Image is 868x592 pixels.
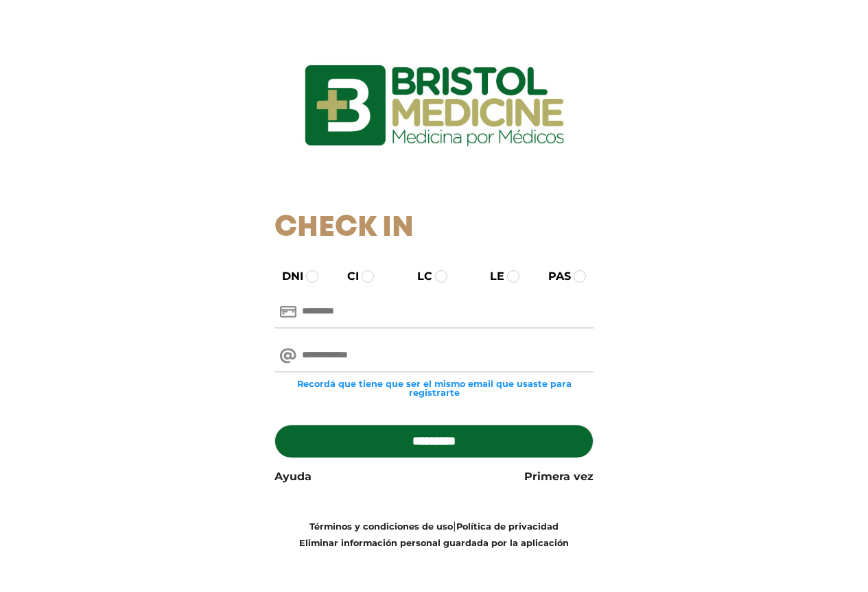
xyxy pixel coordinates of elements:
[264,518,604,551] div: |
[274,211,594,246] h1: Check In
[456,521,559,532] a: Política de privacidad
[309,521,453,532] a: Términos y condiciones de uso
[270,268,303,285] label: DNI
[524,469,594,485] a: Primera vez
[299,538,569,548] a: Eliminar información personal guardada por la aplicación
[478,268,504,285] label: LE
[335,268,359,285] label: CI
[536,268,571,285] label: PAS
[249,16,620,195] img: logo_ingresarbristol.jpg
[274,379,594,397] small: Recordá que tiene que ser el mismo email que usaste para registrarte
[274,469,312,485] a: Ayuda
[405,268,432,285] label: LC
